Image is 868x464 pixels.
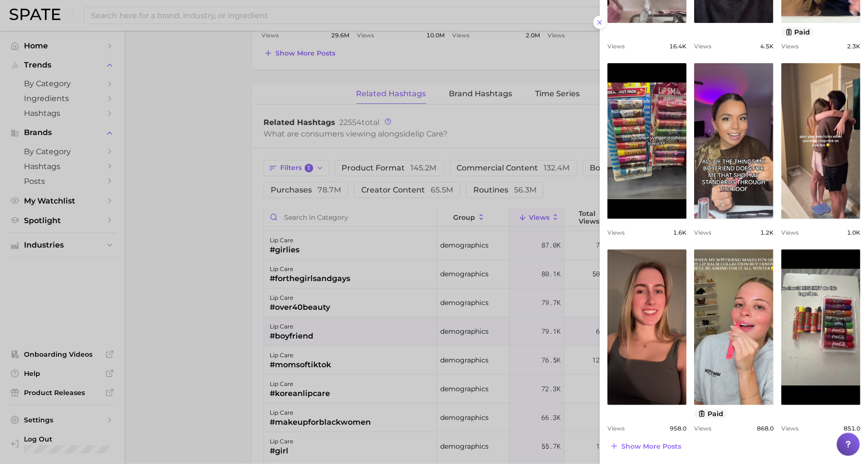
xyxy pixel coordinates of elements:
[607,440,684,453] button: Show more posts
[694,43,711,50] span: Views
[781,43,799,50] span: Views
[760,43,774,50] span: 4.5k
[781,229,799,236] span: Views
[757,425,774,432] span: 868.0
[670,425,686,432] span: 958.0
[694,425,711,432] span: Views
[673,229,686,236] span: 1.6k
[781,27,814,37] button: paid
[607,425,625,432] span: Views
[621,442,681,451] span: Show more posts
[607,43,625,50] span: Views
[844,425,860,432] span: 851.0
[607,229,625,236] span: Views
[694,229,711,236] span: Views
[847,43,860,50] span: 2.3k
[669,43,686,50] span: 16.4k
[694,409,727,419] button: paid
[760,229,774,236] span: 1.2k
[847,229,860,236] span: 1.0k
[781,425,799,432] span: Views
